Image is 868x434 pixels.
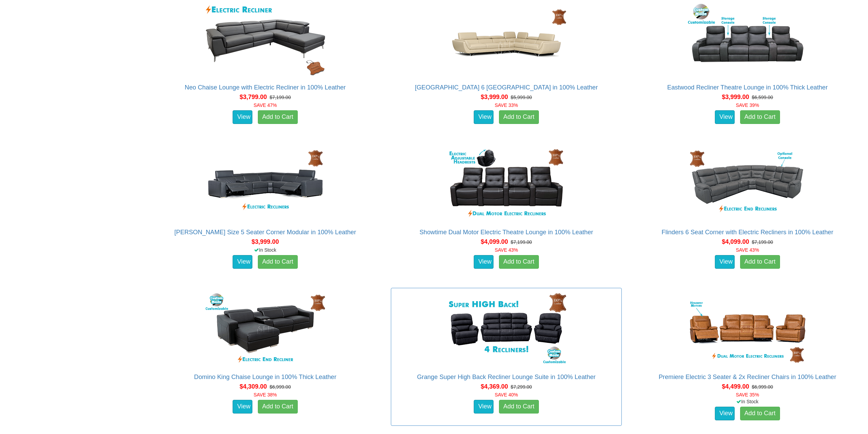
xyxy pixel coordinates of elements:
a: View [233,110,252,124]
a: Add to Cart [499,400,539,414]
a: Showtime Dual Motor Electric Theatre Lounge in 100% Leather [420,229,593,236]
del: $5,999.00 [511,95,532,100]
del: $6,599.00 [752,95,773,100]
span: $4,309.00 [240,383,267,390]
img: Valencia King Size 5 Seater Corner Modular in 100% Leather [204,147,327,222]
img: Neo Chaise Lounge with Electric Recliner in 100% Leather [204,2,327,77]
a: [PERSON_NAME] Size 5 Seater Corner Modular in 100% Leather [174,229,356,236]
a: View [474,400,494,414]
a: Eastwood Recliner Theatre Lounge in 100% Thick Leather [667,84,827,91]
del: $7,199.00 [269,95,291,100]
a: Flinders 6 Seat Corner with Electric Recliners in 100% Leather [662,229,833,236]
del: $7,199.00 [511,239,532,245]
font: SAVE 47% [254,102,277,108]
a: Add to Cart [499,255,539,269]
a: View [233,255,252,269]
font: SAVE 39% [736,102,759,108]
a: Neo Chaise Lounge with Electric Recliner in 100% Leather [185,84,346,91]
del: $6,999.00 [752,384,773,390]
a: Premiere Electric 3 Seater & 2x Recliner Chairs in 100% Leather [659,374,836,380]
del: $7,199.00 [752,239,773,245]
font: SAVE 40% [495,392,518,397]
a: View [715,255,735,269]
span: $3,799.00 [240,94,267,100]
a: Grange Super High Back Recliner Lounge Suite in 100% Leather [417,374,596,380]
div: In Stock [148,247,382,253]
a: [GEOGRAPHIC_DATA] 6 [GEOGRAPHIC_DATA] in 100% Leather [415,84,598,91]
a: Add to Cart [740,407,780,420]
font: SAVE 33% [495,102,518,108]
a: Domino King Chaise Lounge in 100% Thick Leather [194,374,336,380]
img: Showtime Dual Motor Electric Theatre Lounge in 100% Leather [445,147,568,222]
font: SAVE 43% [495,247,518,253]
span: $3,999.00 [722,94,749,100]
font: SAVE 35% [736,392,759,397]
a: View [715,407,735,420]
a: Add to Cart [740,110,780,124]
a: View [474,110,494,124]
a: View [715,110,735,124]
font: SAVE 43% [736,247,759,253]
span: $4,369.00 [481,383,508,390]
img: Premiere Electric 3 Seater & 2x Recliner Chairs in 100% Leather [686,292,809,367]
a: Add to Cart [258,400,298,414]
a: Add to Cart [258,255,298,269]
img: Domino King Chaise Lounge in 100% Thick Leather [204,292,327,367]
a: Add to Cart [740,255,780,269]
a: View [233,400,252,414]
span: $3,999.00 [481,94,508,100]
font: SAVE 38% [254,392,277,397]
div: In Stock [631,398,864,405]
span: $4,099.00 [481,238,508,245]
a: View [474,255,494,269]
img: Eastwood Recliner Theatre Lounge in 100% Thick Leather [686,2,809,77]
img: Grange Super High Back Recliner Lounge Suite in 100% Leather [445,292,568,367]
img: Flinders 6 Seat Corner with Electric Recliners in 100% Leather [686,147,809,222]
a: Add to Cart [258,110,298,124]
span: $3,999.00 [252,238,279,245]
span: $4,099.00 [722,238,749,245]
del: $7,299.00 [511,384,532,390]
a: Add to Cart [499,110,539,124]
del: $6,999.00 [269,384,291,390]
img: Palm Beach 6 Seat Corner Lounge in 100% Leather [445,2,568,77]
span: $4,499.00 [722,383,749,390]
